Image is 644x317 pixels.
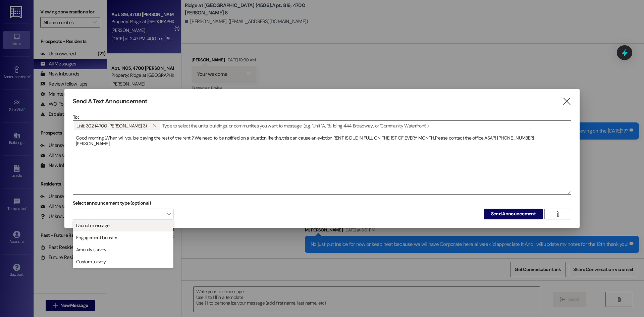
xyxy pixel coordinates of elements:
[491,210,536,217] span: Send Announcement
[484,209,543,219] button: Send Announcement
[150,121,160,130] button: Unit: 302 (4700 Stringfellow 3)
[76,258,106,265] span: Custom survey
[76,121,147,130] span: Unit: 302 (4700 Stringfellow 3)
[73,114,571,120] p: To:
[562,98,571,105] i: 
[555,211,560,217] i: 
[153,123,156,128] i: 
[76,246,106,253] span: Amenity survey
[73,98,147,105] h3: Send A Text Announcement
[73,133,571,195] div: Good morning ,When will you be paying the rest of the rent ? We need to be notified on a situatio...
[76,222,109,229] span: Launch message
[73,133,571,194] textarea: Good morning ,When will you be paying the rest of the rent ? We need to be notified on a situatio...
[160,121,571,131] input: Type to select the units, buildings, or communities you want to message. (e.g. 'Unit 1A', 'Buildi...
[73,198,151,208] label: Select announcement type (optional)
[76,234,117,241] span: Engagement booster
